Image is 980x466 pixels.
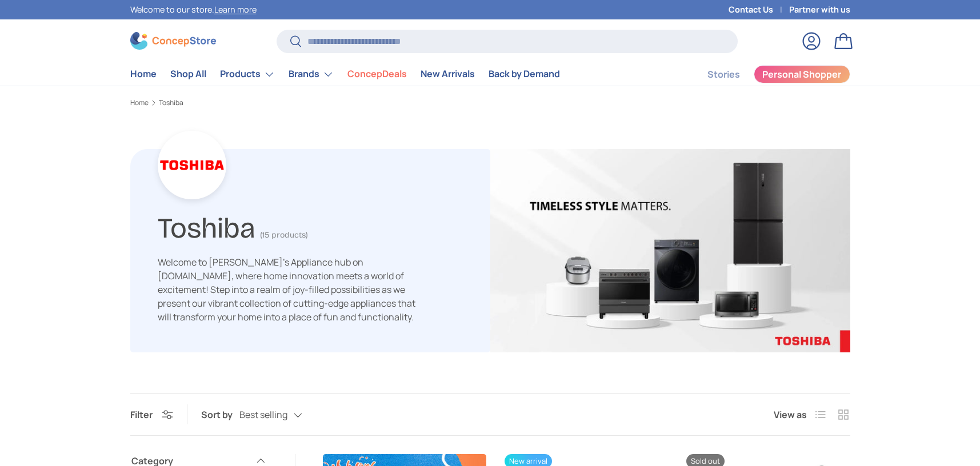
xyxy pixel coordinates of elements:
summary: Products [213,63,282,86]
a: Contact Us [729,3,789,16]
a: Personal Shopper [754,65,850,83]
span: Best selling [239,409,287,420]
img: ConcepStore [130,32,216,50]
a: Products [220,63,275,86]
nav: Primary [130,63,560,86]
nav: Secondary [680,63,850,86]
img: Toshiba [490,149,850,352]
a: Learn more [214,4,257,15]
a: Home [130,63,157,85]
a: Partner with us [789,3,850,16]
a: Toshiba [159,99,183,106]
span: (15 products) [260,230,308,240]
button: Best selling [239,405,325,425]
a: Home [130,99,149,106]
a: ConcepDeals [347,63,407,85]
a: New Arrivals [421,63,475,85]
a: Stories [707,63,740,86]
h1: Toshiba [158,207,255,245]
a: Shop All [170,63,206,85]
span: View as [774,408,807,421]
label: Sort by [201,408,239,421]
nav: Breadcrumbs [130,98,850,108]
span: Personal Shopper [762,70,841,79]
span: Filter [130,408,153,421]
summary: Brands [282,63,341,86]
p: Welcome to our store. [130,3,257,16]
button: Filter [130,408,173,421]
a: Back by Demand [489,63,560,85]
p: Welcome to [PERSON_NAME]'s Appliance hub on [DOMAIN_NAME], where home innovation meets a world of... [158,255,426,324]
a: Brands [289,63,334,86]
